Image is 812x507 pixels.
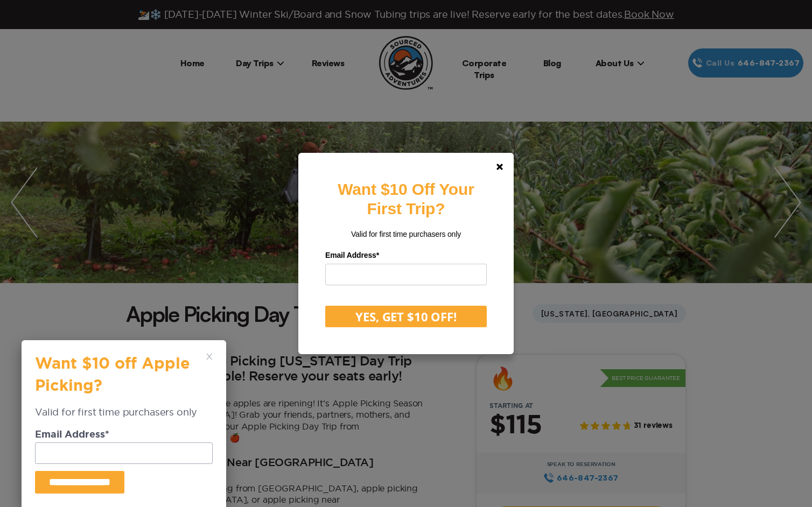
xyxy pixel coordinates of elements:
[35,354,202,405] h3: Want $10 off Apple Picking?
[105,430,109,440] span: Required
[325,247,487,264] label: Email Address
[376,251,379,259] span: Required
[338,180,474,217] strong: Want $10 Off Your First Trip?
[487,154,513,180] a: Close
[35,405,213,429] div: Valid for first time purchasers only
[35,430,213,442] dt: Email Address
[351,230,461,238] span: Valid for first time purchasers only
[325,306,487,327] button: YES, GET $10 OFF!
